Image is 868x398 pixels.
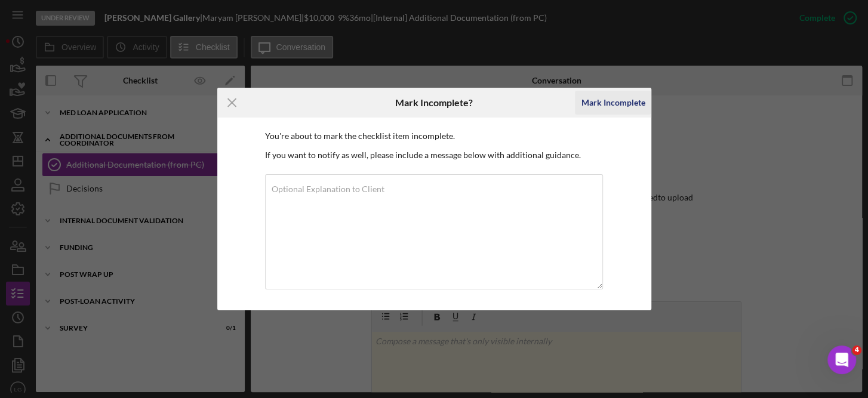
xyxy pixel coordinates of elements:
[581,91,645,115] div: Mark Incomplete
[852,345,861,355] span: 4
[395,97,473,108] h6: Mark Incomplete?
[272,184,384,194] label: Optional Explanation to Client
[265,129,604,143] p: You're about to mark the checklist item incomplete.
[827,345,856,374] iframe: Intercom live chat
[265,149,604,162] p: If you want to notify as well, please include a message below with additional guidance.
[575,91,651,115] button: Mark Incomplete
